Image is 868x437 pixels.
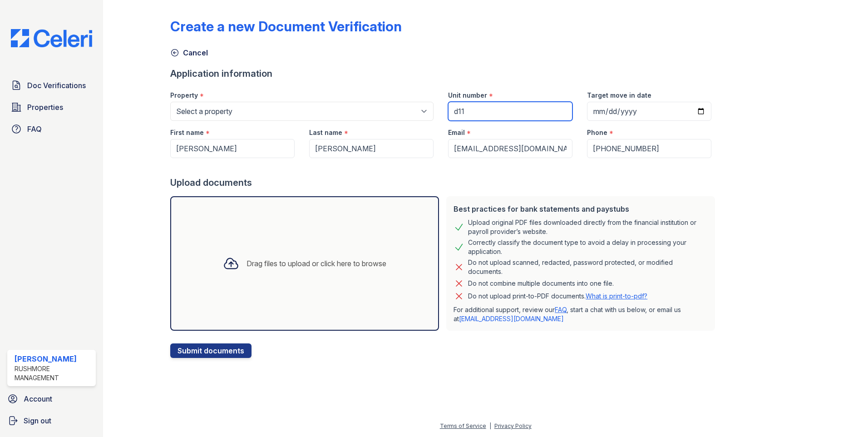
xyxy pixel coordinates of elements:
[489,422,491,429] div: |
[459,315,564,323] a: [EMAIL_ADDRESS][DOMAIN_NAME]
[24,415,51,426] span: Sign out
[170,18,402,35] div: Create a new Document Verification
[247,258,386,269] div: Drag files to upload or click here to browse
[7,76,96,94] a: Doc Verifications
[468,218,708,236] div: Upload original PDF files downloaded directly from the financial institution or payroll provider’...
[170,91,198,100] label: Property
[587,91,651,100] label: Target move in date
[170,128,204,137] label: First name
[4,412,99,430] a: Sign out
[587,128,607,137] label: Phone
[468,258,708,276] div: Do not upload scanned, redacted, password protected, or modified documents.
[7,98,96,116] a: Properties
[170,343,252,358] button: Submit documents
[468,238,708,256] div: Correctly classify the document type to avoid a delay in processing your application.
[15,364,92,382] div: Rushmore Management
[448,128,465,137] label: Email
[586,292,647,300] a: What is print-to-pdf?
[170,176,719,189] div: Upload documents
[4,390,99,408] a: Account
[494,422,532,429] a: Privacy Policy
[24,393,52,404] span: Account
[170,67,719,80] div: Application information
[27,80,86,91] span: Doc Verifications
[27,102,63,113] span: Properties
[27,124,42,134] span: FAQ
[4,29,99,47] img: CE_Logo_Blue-a8612792a0a2168367f1c8372b55b34899dd931a85d93a1a3d3e32e68fde9ad4.png
[7,120,96,138] a: FAQ
[454,305,708,323] p: For additional support, review our , start a chat with us below, or email us at
[448,91,487,100] label: Unit number
[440,422,486,429] a: Terms of Service
[309,128,342,137] label: Last name
[468,292,647,301] p: Do not upload print-to-PDF documents.
[468,278,614,289] div: Do not combine multiple documents into one file.
[15,353,92,364] div: [PERSON_NAME]
[170,47,208,58] a: Cancel
[454,204,708,214] div: Best practices for bank statements and paystubs
[555,306,567,313] a: FAQ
